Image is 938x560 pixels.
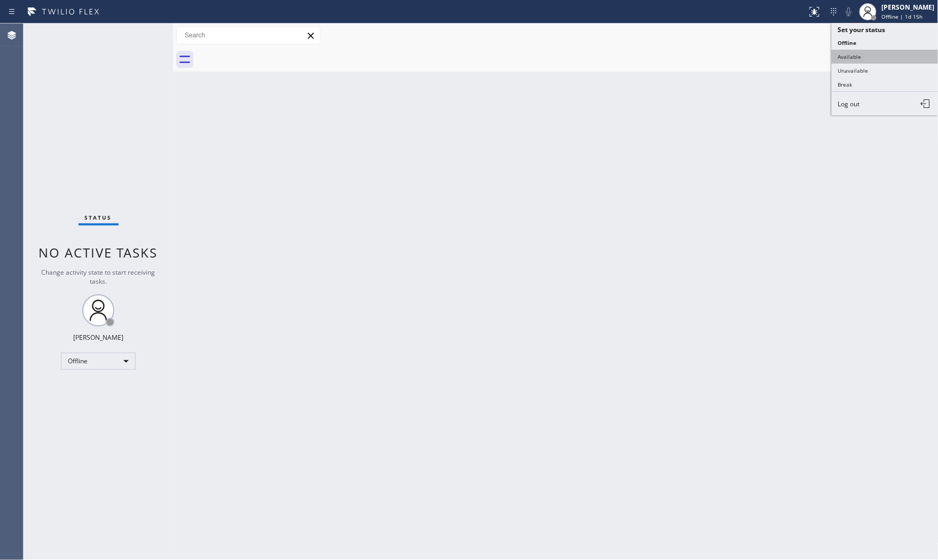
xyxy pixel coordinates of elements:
[85,214,112,221] span: Status
[61,353,136,370] div: Offline
[841,4,856,19] button: Mute
[882,13,923,20] span: Offline | 1d 15h
[73,333,123,342] div: [PERSON_NAME]
[39,244,158,261] span: No active tasks
[177,27,320,44] input: Search
[42,268,155,286] span: Change activity state to start receiving tasks.
[882,3,935,12] div: [PERSON_NAME]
